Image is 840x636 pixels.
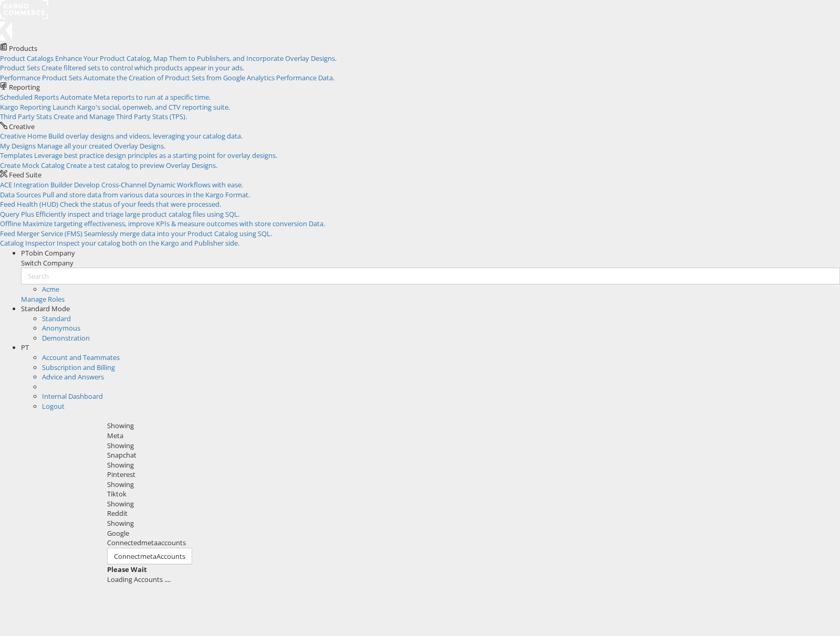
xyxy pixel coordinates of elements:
[83,73,334,82] span: Automate the Creation of Product Sets from Google Analytics Performance Data.
[42,314,71,323] a: Standard
[9,82,40,92] span: Reporting
[37,141,165,151] span: Manage all your created Overlay Designs.
[54,112,187,121] span: Create and Manage Third Party Stats (TPS).
[107,518,833,528] div: Showing
[42,284,59,294] a: Acme
[42,323,80,333] a: Anonymous
[141,538,157,547] span: meta
[23,219,325,228] span: Maximize targeting effectiveness, improve KPIs & measure outcomes with store conversion Data.
[21,343,29,352] span: PT
[21,258,840,268] div: Switch Company
[9,170,41,179] span: Feed Suite
[107,575,833,585] div: Loading Accounts ....
[60,199,221,209] span: Check the status of your feeds that were processed.
[107,480,833,490] div: Showing
[107,421,833,431] div: Showing
[55,54,337,63] span: Enhance Your Product Catalog, Map Them to Publishers, and Incorporate Overlay Designs.
[107,450,833,460] div: Snapchat
[21,294,65,304] a: Manage Roles
[41,63,244,72] span: Create filtered sets to control which products appear in your ads.
[42,353,120,362] a: Account and Teammates
[42,333,90,343] a: Demonstration
[107,499,833,509] div: Showing
[107,470,833,480] div: Pinterest
[42,401,65,411] a: Logout
[74,180,243,189] span: Develop Cross-Channel Dynamic Workflows with ease.
[42,363,115,372] a: Subscription and Billing
[21,268,840,284] input: Search
[21,248,75,258] span: PTobin Company
[9,44,37,53] span: Products
[36,209,239,219] span: Efficiently inspect and triage large product catalog files using SQL.
[43,190,250,199] span: Pull and store data from various data sources in the Kargo Format.
[107,548,192,565] button: ConnectmetaAccounts
[42,391,103,401] a: Internal Dashboard
[21,304,70,313] span: Standard Mode
[60,92,211,102] span: Automate Meta reports to run at a specific time.
[42,372,104,381] a: Advice and Answers
[52,102,230,112] span: Launch Kargo's social, openweb, and CTV reporting suite.
[140,552,156,561] span: meta
[107,565,147,574] strong: Please Wait
[107,431,833,441] div: Meta
[107,538,833,548] div: Connected accounts
[9,122,35,131] span: Creative
[66,161,217,170] span: Create a test catalog to preview Overlay Designs.
[107,489,833,499] div: Tiktok
[57,238,239,248] span: Inspect your catalog both on the Kargo and Publisher side.
[107,528,833,538] div: Google
[48,131,243,141] span: Build overlay designs and videos, leveraging your catalog data.
[34,151,277,160] span: Leverage best practice design principles as a starting point for overlay designs.
[107,441,833,451] div: Showing
[84,229,272,238] span: Seamlessly merge data into your Product Catalog using SQL.
[107,508,833,518] div: Reddit
[107,460,833,470] div: Showing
